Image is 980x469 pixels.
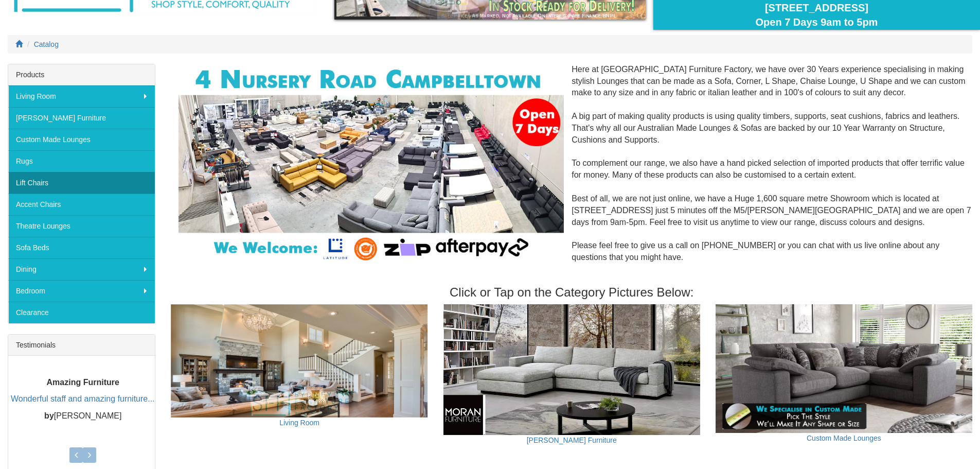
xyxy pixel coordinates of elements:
[716,304,972,433] img: Custom Made Lounges
[279,419,319,427] a: Living Room
[171,304,427,418] img: Living Room
[8,194,155,215] a: Accent Chairs
[8,107,155,129] a: [PERSON_NAME] Furniture
[44,411,54,420] b: by
[807,434,881,442] a: Custom Made Lounges
[8,150,155,172] a: Rugs
[8,215,155,237] a: Theatre Lounges
[8,129,155,150] a: Custom Made Lounges
[8,302,155,323] a: Clearance
[171,286,972,299] h3: Click or Tap on the Category Pictures Below:
[171,64,972,275] div: Here at [GEOGRAPHIC_DATA] Furniture Factory, we have over 30 Years experience specialising in mak...
[527,436,617,444] a: [PERSON_NAME] Furniture
[443,304,700,435] img: Moran Furniture
[179,64,564,264] img: Corner Modular Lounges
[8,280,155,302] a: Bedroom
[8,237,155,258] a: Sofa Beds
[11,410,155,422] p: [PERSON_NAME]
[8,258,155,280] a: Dining
[8,335,155,356] div: Testimonials
[47,377,119,386] b: Amazing Furniture
[8,64,155,85] div: Products
[34,40,59,48] a: Catalog
[11,394,155,403] a: Wonderful staff and amazing furniture...
[8,172,155,194] a: Lift Chairs
[8,85,155,107] a: Living Room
